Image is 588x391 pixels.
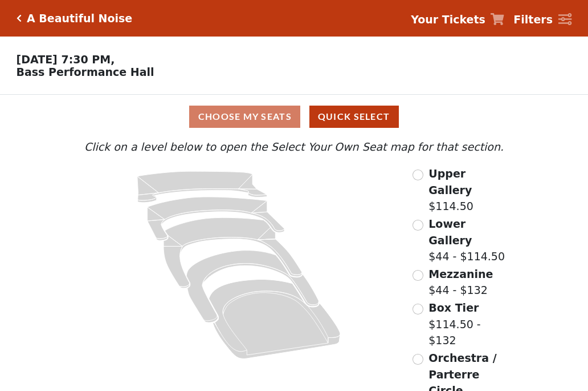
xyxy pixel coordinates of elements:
[27,12,132,25] h5: A Beautiful Noise
[428,166,507,215] label: $114.50
[17,14,22,22] a: Click here to go back to filters
[428,217,472,247] span: Lower Gallery
[309,106,399,128] button: Quick Select
[428,301,479,314] span: Box Tier
[209,280,341,359] path: Orchestra / Parterre Circle - Seats Available: 9
[411,13,485,26] strong: Your Tickets
[428,266,493,299] label: $44 - $132
[428,167,472,196] span: Upper Gallery
[428,268,493,280] span: Mezzanine
[148,197,285,240] path: Lower Gallery - Seats Available: 37
[428,300,507,349] label: $114.50 - $132
[428,216,507,265] label: $44 - $114.50
[137,171,267,203] path: Upper Gallery - Seats Available: 259
[81,139,507,155] p: Click on a level below to open the Select Your Own Seat map for that section.
[411,11,504,28] a: Your Tickets
[513,11,571,28] a: Filters
[513,13,553,26] strong: Filters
